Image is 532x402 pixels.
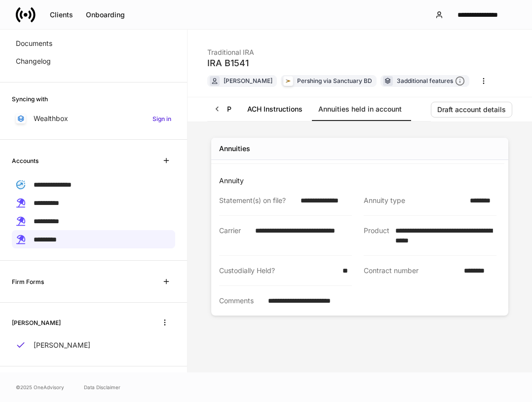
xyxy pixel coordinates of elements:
[219,296,262,306] div: Comments
[34,340,90,350] p: [PERSON_NAME]
[79,7,131,23] button: Onboarding
[397,76,465,86] div: 3 additional features
[12,277,44,286] h6: Firm Forms
[12,94,48,104] h6: Syncing with
[43,7,79,23] button: Clients
[219,144,250,154] div: Annuities
[219,176,504,186] p: Annuity
[437,106,506,113] div: Draft account details
[12,156,38,165] h6: Accounts
[364,226,389,245] div: Product
[219,226,249,245] div: Carrier
[84,383,120,391] a: Data Disclaimer
[224,76,272,85] div: [PERSON_NAME]
[12,35,175,52] a: Documents
[364,266,458,276] div: Contract number
[219,266,337,276] div: Custodially Held?
[16,383,64,391] span: © 2025 OneAdvisory
[12,110,175,127] a: WealthboxSign in
[207,57,254,69] div: IRA B1541
[86,11,125,18] div: Onboarding
[310,97,410,121] a: Annuities held in account
[364,196,464,205] div: Annuity type
[50,11,73,18] div: Clients
[16,39,52,48] p: Documents
[12,52,175,70] a: Changelog
[12,318,61,327] h6: [PERSON_NAME]
[152,114,171,123] h6: Sign in
[431,102,512,118] button: Draft account details
[16,56,51,66] p: Changelog
[219,196,295,205] div: Statement(s) on file?
[207,41,254,57] div: Traditional IRA
[34,114,68,123] p: Wealthbox
[239,97,310,121] a: ACH Instructions
[12,336,175,354] a: [PERSON_NAME]
[297,76,372,85] div: Pershing via Sanctuary BD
